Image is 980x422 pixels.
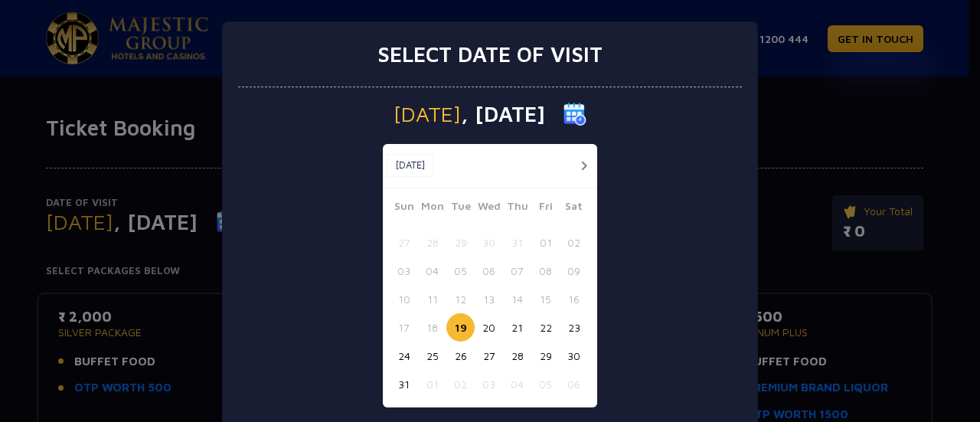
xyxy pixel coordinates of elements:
[418,313,446,342] button: 18
[475,198,503,219] span: Wed
[560,313,588,342] button: 23
[560,342,588,370] button: 30
[531,342,560,370] button: 29
[560,228,588,257] button: 02
[475,228,503,257] button: 30
[390,285,418,313] button: 10
[560,257,588,285] button: 09
[475,257,503,285] button: 06
[475,342,503,370] button: 27
[377,41,603,67] h3: Select date of visit
[390,198,418,219] span: Sun
[418,370,446,398] button: 01
[418,198,446,219] span: Mon
[503,313,531,342] button: 21
[503,342,531,370] button: 28
[503,228,531,257] button: 31
[418,285,446,313] button: 11
[475,313,503,342] button: 20
[503,285,531,313] button: 14
[531,257,560,285] button: 08
[418,342,446,370] button: 25
[503,370,531,398] button: 04
[531,198,560,219] span: Fri
[387,154,433,177] button: [DATE]
[446,313,475,342] button: 19
[560,370,588,398] button: 06
[390,342,418,370] button: 24
[531,313,560,342] button: 22
[418,228,446,257] button: 28
[390,257,418,285] button: 03
[418,257,446,285] button: 04
[503,257,531,285] button: 07
[563,103,586,126] img: calender icon
[531,285,560,313] button: 15
[461,103,545,125] span: , [DATE]
[446,342,475,370] button: 26
[503,198,531,219] span: Thu
[446,198,475,219] span: Tue
[446,257,475,285] button: 05
[531,370,560,398] button: 05
[531,228,560,257] button: 01
[560,285,588,313] button: 16
[475,370,503,398] button: 03
[446,228,475,257] button: 29
[394,103,461,125] span: [DATE]
[446,370,475,398] button: 02
[390,370,418,398] button: 31
[475,285,503,313] button: 13
[390,228,418,257] button: 27
[390,313,418,342] button: 17
[446,285,475,313] button: 12
[560,198,588,219] span: Sat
